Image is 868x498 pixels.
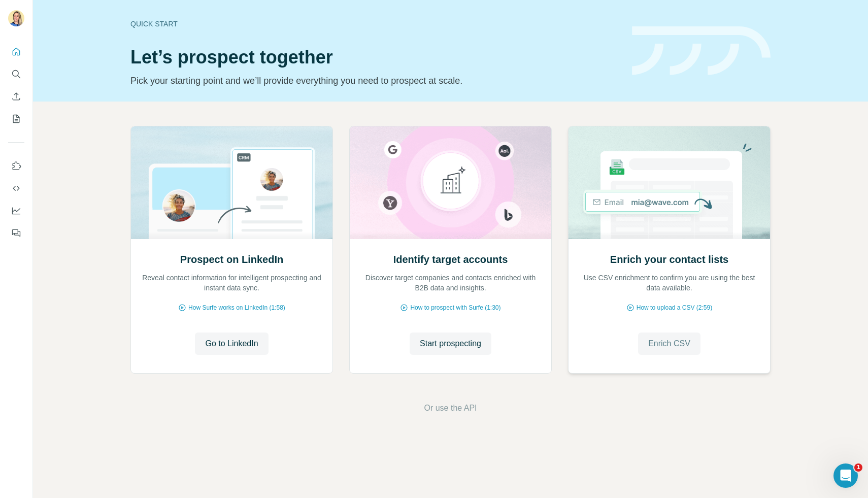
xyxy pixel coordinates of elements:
button: Enrich CSV [8,87,24,106]
span: Start prospecting [420,338,481,350]
button: Quick start [8,43,24,61]
h2: Identify target accounts [393,252,508,267]
button: Enrich CSV [638,333,700,355]
span: 1 [854,463,862,472]
button: Start prospecting [410,333,491,355]
button: Use Surfe on LinkedIn [8,157,24,175]
h1: Let’s prospect together [130,47,620,68]
button: Dashboard [8,202,24,220]
div: Quick start [130,19,620,29]
span: How Surfe works on LinkedIn (1:58) [188,303,285,312]
img: Prospect on LinkedIn [130,126,333,239]
h2: Enrich your contact lists [610,252,728,267]
span: How to upload a CSV (2:59) [637,303,712,312]
p: Discover target companies and contacts enriched with B2B data and insights. [360,273,541,293]
p: Pick your starting point and we’ll provide everything you need to prospect at scale. [130,74,620,88]
img: Identify target accounts [349,126,552,239]
p: Reveal contact information for intelligent prospecting and instant data sync. [141,273,322,293]
button: Go to LinkedIn [195,333,268,355]
span: Go to LinkedIn [205,338,258,350]
p: Use CSV enrichment to confirm you are using the best data available. [579,273,760,293]
button: Feedback [8,224,24,242]
button: Or use the API [424,402,477,414]
span: How to prospect with Surfe (1:30) [410,303,500,312]
button: Use Surfe API [8,179,24,197]
button: Search [8,65,24,83]
img: Avatar [8,10,24,26]
iframe: Intercom live chat [833,463,858,488]
button: My lists [8,110,24,128]
h2: Prospect on LinkedIn [180,252,283,267]
img: Enrich your contact lists [568,126,771,239]
img: banner [632,26,771,76]
span: Enrich CSV [648,338,690,350]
